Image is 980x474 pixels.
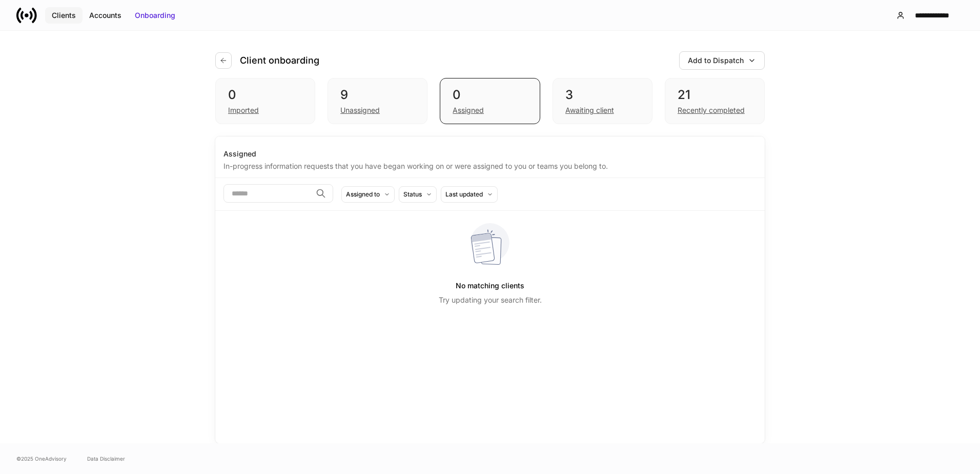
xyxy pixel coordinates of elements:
[16,455,67,463] span: © 2025 OneAdvisory
[456,276,524,295] h5: No matching clients
[228,105,259,115] div: Imported
[228,87,302,103] div: 0
[128,7,182,24] button: Onboarding
[565,105,614,115] div: Awaiting client
[341,186,395,203] button: Assigned to
[328,78,427,124] div: 9Unassigned
[240,54,319,67] h4: Client onboarding
[45,7,83,24] button: Clients
[399,186,437,203] button: Status
[223,149,757,159] div: Assigned
[445,189,483,199] div: Last updated
[565,87,640,103] div: 3
[678,87,752,103] div: 21
[453,87,527,103] div: 0
[89,10,121,21] div: Accounts
[340,87,415,103] div: 9
[441,186,498,203] button: Last updated
[340,105,380,115] div: Unassigned
[688,55,744,66] div: Add to Dispatch
[403,189,422,199] div: Status
[135,10,175,21] div: Onboarding
[439,295,542,305] p: Try updating your search filter.
[52,10,76,21] div: Clients
[678,105,745,115] div: Recently completed
[440,78,540,124] div: 0Assigned
[665,78,765,124] div: 21Recently completed
[223,159,757,171] div: In-progress information requests that you have began working on or were assigned to you or teams ...
[346,189,380,199] div: Assigned to
[679,51,765,70] button: Add to Dispatch
[453,105,484,115] div: Assigned
[87,455,125,463] a: Data Disclaimer
[553,78,652,124] div: 3Awaiting client
[83,7,128,24] button: Accounts
[215,78,315,124] div: 0Imported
